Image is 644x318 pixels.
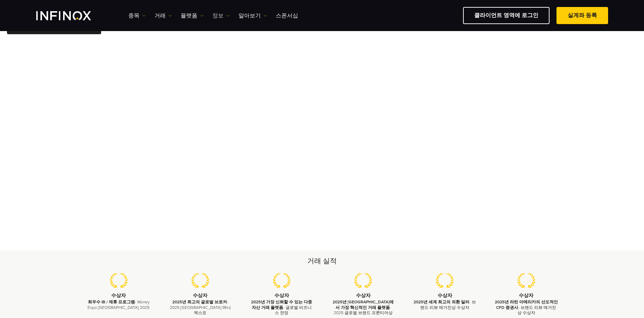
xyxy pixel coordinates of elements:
[154,12,172,20] a: 거래
[78,256,566,266] h2: 거래 실적
[111,293,126,298] strong: 수상자
[212,12,230,20] a: 정보
[519,293,533,298] strong: 수상자
[438,293,452,298] strong: 수상자
[494,299,558,316] p: - 브랜드 리뷰 매거진상 수상자
[276,12,298,20] a: 스폰서십
[413,299,477,310] p: - 브랜드 리뷰 매거진상 수상자
[495,299,558,310] strong: 2025년 라틴 아메리카의 선도적인 CFD 증권사
[414,299,469,304] strong: 2025년 세계 최고의 외환 딜러
[168,299,232,316] p: - 2025 [GEOGRAPHIC_DATA] 머니 엑스포
[193,293,207,298] strong: 수상자
[172,299,227,304] strong: 2025년 최고의 글로벌 브로커
[251,299,312,310] strong: 2025년 가장 신뢰할 수 있는 다중 자산 거래 플랫폼
[128,12,146,20] a: 종목
[36,11,107,20] a: INFINOX Logo
[87,299,151,310] p: - Money Expo [GEOGRAPHIC_DATA] 2025
[181,12,204,20] a: 플랫폼
[331,299,395,316] p: - 2025 글로벌 브랜드 프론티어상
[556,7,608,24] a: 실계좌 등록
[88,299,135,304] strong: 최우수 IB / 제휴 프로그램
[463,7,550,24] a: 클라이언트 영역에 로그인
[333,299,394,310] strong: 2025년 [GEOGRAPHIC_DATA]에서 가장 혁신적인 거래 플랫폼
[274,293,289,298] strong: 수상자
[238,12,267,20] a: 알아보기
[250,299,314,316] p: - 글로벌 비즈니스 전망
[356,293,371,298] strong: 수상자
